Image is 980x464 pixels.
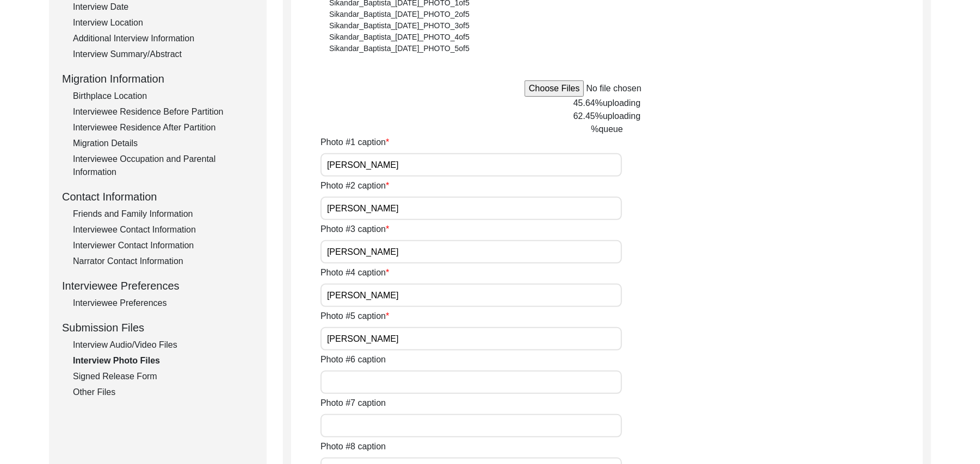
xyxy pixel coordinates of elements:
[73,255,254,268] div: Narrator Contact Information
[320,223,389,236] label: Photo #3 caption
[62,189,254,205] div: Contact Information
[73,105,254,118] div: Interviewee Residence Before Partition
[603,111,640,121] span: uploading
[62,319,254,336] div: Submission Files
[62,71,254,87] div: Migration Information
[62,278,254,294] div: Interviewee Preferences
[320,397,386,410] label: Photo #7 caption
[320,179,389,192] label: Photo #2 caption
[73,1,254,14] div: Interview Date
[73,354,254,367] div: Interview Photo Files
[574,98,603,108] span: 45.64%
[574,111,603,121] span: 62.45%
[73,121,254,134] div: Interviewee Residence After Partition
[603,98,640,108] span: uploading
[73,90,254,103] div: Birthplace Location
[591,124,599,134] span: %
[73,386,254,399] div: Other Files
[73,223,254,236] div: Interviewee Contact Information
[73,370,254,383] div: Signed Release Form
[73,137,254,150] div: Migration Details
[73,239,254,252] div: Interviewer Contact Information
[73,153,254,179] div: Interviewee Occupation and Parental Information
[73,297,254,310] div: Interviewee Preferences
[73,16,254,29] div: Interview Location
[73,208,254,221] div: Friends and Family Information
[73,48,254,61] div: Interview Summary/Abstract
[320,353,386,366] label: Photo #6 caption
[320,136,389,149] label: Photo #1 caption
[73,338,254,352] div: Interview Audio/Video Files
[320,440,386,453] label: Photo #8 caption
[73,32,254,45] div: Additional Interview Information
[320,310,389,323] label: Photo #5 caption
[320,266,389,279] label: Photo #4 caption
[599,124,623,134] span: queue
